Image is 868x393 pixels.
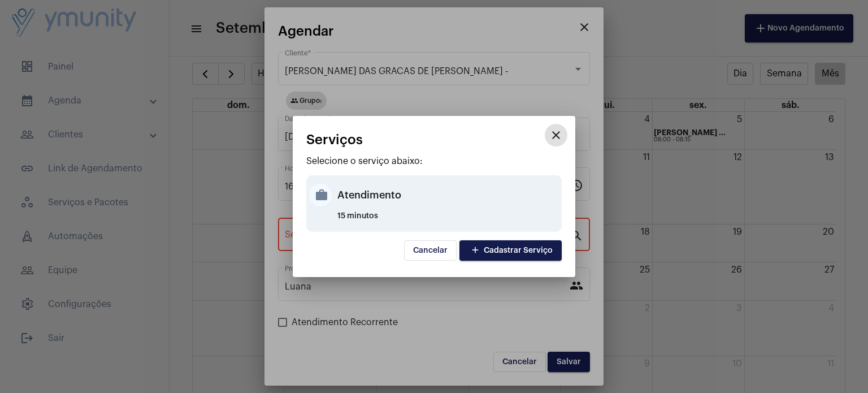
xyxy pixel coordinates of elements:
[337,178,559,212] div: Atendimento
[306,156,562,166] p: Selecione o serviço abaixo:
[413,247,448,254] span: Cancelar
[549,128,563,142] mat-icon: close
[459,240,562,261] button: Cadastrar Serviço
[468,247,553,254] span: Cadastrar Serviço
[337,212,559,229] div: 15 minutos
[468,243,482,258] mat-icon: add
[309,184,332,206] mat-icon: work
[306,132,363,147] span: Serviços
[404,240,457,261] button: Cancelar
